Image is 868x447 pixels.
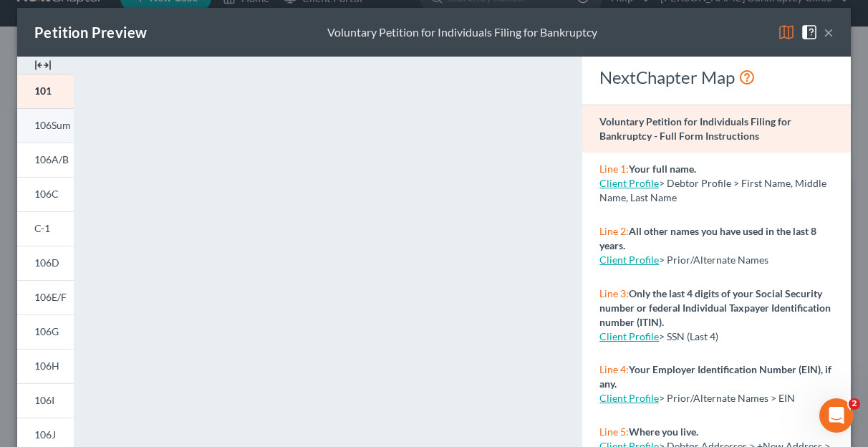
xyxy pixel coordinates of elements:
[17,143,74,177] a: 106A/B
[599,66,834,89] div: NextChapter Map
[17,108,74,143] a: 106Sum
[778,24,795,41] img: map-eea8200ae884c6f1103ae1953ef3d486a96c86aabb227e865a55264e3737af1f.svg
[34,153,69,165] span: 106A/B
[599,287,629,299] span: Line 3:
[824,24,834,41] button: ×
[17,314,74,349] a: 106G
[34,394,54,406] span: 106I
[34,325,59,337] span: 106G
[599,115,791,142] strong: Voluntary Petition for Individuals Filing for Bankruptcy - Full Form Instructions
[34,22,147,42] div: Petition Preview
[34,57,52,74] img: expand-e0f6d898513216a626fdd78e52531dac95497ffd26381d4c15ee2fc46db09dca.svg
[34,188,59,200] span: 106C
[599,163,629,175] span: Line 1:
[819,398,854,433] iframe: Intercom live chat
[599,363,831,390] strong: Your Employer Identification Number (EIN), if any.
[599,177,826,203] span: > Debtor Profile > First Name, Middle Name, Last Name
[599,426,629,438] span: Line 5:
[599,392,659,404] a: Client Profile
[599,330,659,342] a: Client Profile
[17,280,74,314] a: 106E/F
[629,163,696,175] strong: Your full name.
[629,426,698,438] strong: Where you live.
[34,222,50,234] span: C-1
[659,254,768,266] span: > Prior/Alternate Names
[17,383,74,418] a: 106I
[17,211,74,246] a: C-1
[599,177,659,189] a: Client Profile
[17,74,74,108] a: 101
[849,398,860,410] span: 2
[801,24,818,41] img: help-close-5ba153eb36485ed6c1ea00a893f15db1cb9b99d6cae46e1a8edb6c62d00a1a76.svg
[17,177,74,211] a: 106C
[34,256,59,269] span: 106D
[34,360,59,372] span: 106H
[599,363,629,375] span: Line 4:
[659,330,718,342] span: > SSN (Last 4)
[599,225,816,251] strong: All other names you have used in the last 8 years.
[599,225,629,237] span: Line 2:
[34,291,67,303] span: 106E/F
[599,254,659,266] a: Client Profile
[34,85,52,97] span: 101
[17,246,74,280] a: 106D
[327,24,597,41] div: Voluntary Petition for Individuals Filing for Bankruptcy
[17,349,74,383] a: 106H
[34,119,71,131] span: 106Sum
[34,428,56,441] span: 106J
[659,392,795,404] span: > Prior/Alternate Names > EIN
[599,287,831,328] strong: Only the last 4 digits of your Social Security number or federal Individual Taxpayer Identificati...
